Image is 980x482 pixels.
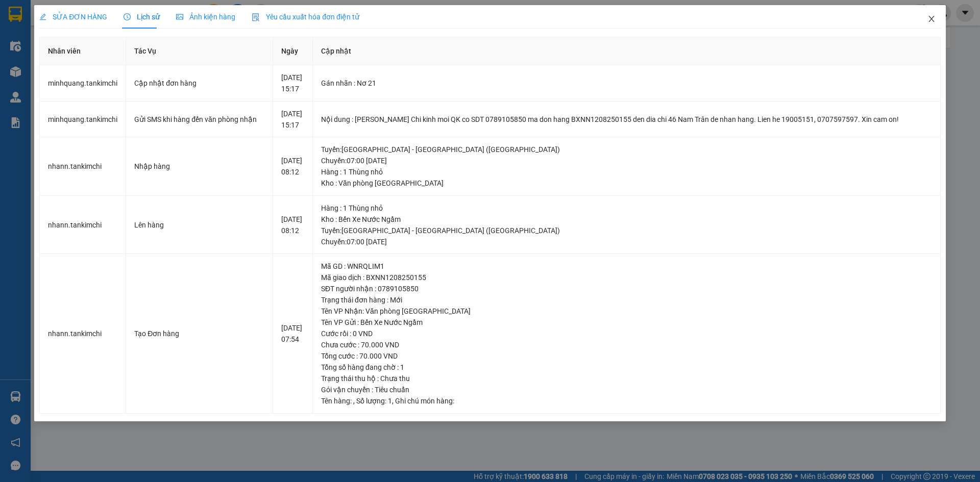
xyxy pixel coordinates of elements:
div: Kho : Bến Xe Nước Ngầm [321,214,932,225]
div: Trạng thái thu hộ : Chưa thu [321,373,932,384]
div: Chưa cước : 70.000 VND [321,339,932,350]
button: Close [917,5,946,34]
span: clock-circle [124,13,131,20]
th: Tác Vụ [126,37,273,65]
div: Nội dung : [PERSON_NAME] Chi kinh moi QK co SDT 0789105850 ma don hang BXNN1208250155 den dia chi... [321,114,932,125]
div: Mã GD : WNRQLIM1 [321,261,932,272]
div: Cập nhật đơn hàng [134,78,264,89]
td: nhann.tankimchi [40,196,126,255]
div: Tên VP Gửi : Bến Xe Nước Ngầm [321,317,932,328]
div: Kho : Văn phòng [GEOGRAPHIC_DATA] [321,177,932,189]
span: close [927,15,936,23]
div: Tuyến : [GEOGRAPHIC_DATA] - [GEOGRAPHIC_DATA] ([GEOGRAPHIC_DATA]) Chuyến: 07:00 [DATE] [321,225,932,247]
span: picture [176,13,183,20]
div: Hàng : 1 Thùng nhỏ [321,202,932,214]
td: nhann.tankimchi [40,137,126,196]
td: nhann.tankimchi [40,254,126,414]
div: [DATE] 08:12 [281,155,304,177]
div: Gói vận chuyển : Tiêu chuẩn [321,384,932,395]
th: Nhân viên [40,37,126,65]
img: icon [252,13,260,21]
div: Tuyến : [GEOGRAPHIC_DATA] - [GEOGRAPHIC_DATA] ([GEOGRAPHIC_DATA]) Chuyến: 07:00 [DATE] [321,144,932,166]
div: Trạng thái đơn hàng : Mới [321,294,932,306]
span: Lịch sử [124,13,160,21]
div: Tổng cước : 70.000 VND [321,350,932,362]
div: Lên hàng [134,219,264,231]
span: Ảnh kiện hàng [176,13,235,21]
div: Gán nhãn : Nơ 21 [321,78,932,89]
div: [DATE] 08:12 [281,214,304,236]
th: Ngày [273,37,313,65]
div: Tổng số hàng đang chờ : 1 [321,362,932,373]
div: Tên hàng: , Số lượng: , Ghi chú món hàng: [321,395,932,407]
div: Hàng : 1 Thùng nhỏ [321,166,932,177]
div: [DATE] 15:17 [281,72,304,94]
span: 1 [388,397,392,405]
td: minhquang.tankimchi [40,102,126,138]
div: Nhập hàng [134,161,264,172]
span: edit [39,13,46,20]
th: Cập nhật [313,37,941,65]
div: Tạo Đơn hàng [134,328,264,339]
div: Mã giao dịch : BXNN1208250155 [321,272,932,283]
div: Gửi SMS khi hàng đến văn phòng nhận [134,114,264,125]
span: Yêu cầu xuất hóa đơn điện tử [252,13,359,21]
span: SỬA ĐƠN HÀNG [39,13,107,21]
div: Tên VP Nhận: Văn phòng [GEOGRAPHIC_DATA] [321,306,932,317]
td: minhquang.tankimchi [40,65,126,102]
div: [DATE] 07:54 [281,322,304,345]
div: Cước rồi : 0 VND [321,328,932,339]
div: [DATE] 15:17 [281,108,304,131]
div: SĐT người nhận : 0789105850 [321,283,932,294]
